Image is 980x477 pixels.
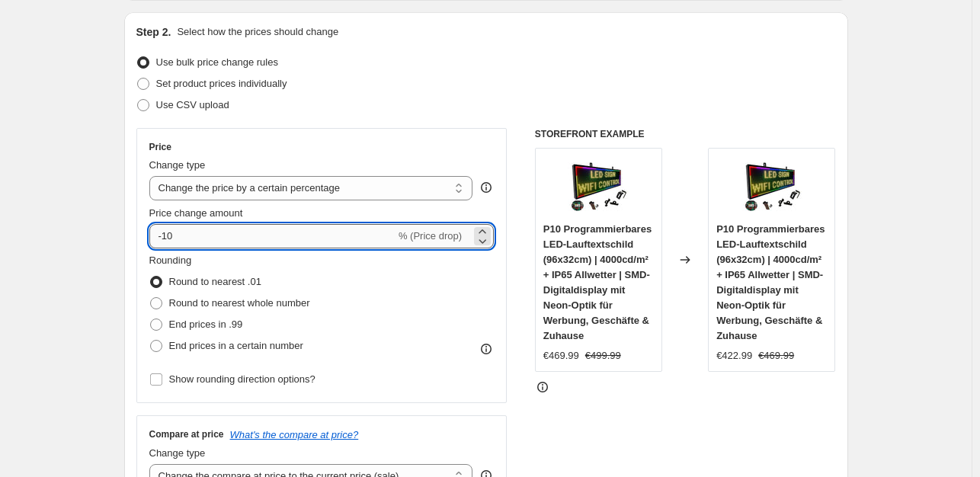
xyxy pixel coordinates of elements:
[169,276,261,287] span: Round to nearest .01
[177,24,338,40] p: Select how the prices should change
[741,156,802,217] img: 71IPY8zaenL_80x.jpg
[149,141,171,153] h3: Price
[156,56,278,68] span: Use bulk price change rules
[169,319,243,330] span: End prices in .99
[585,348,621,363] strike: €499.99
[149,159,206,171] span: Change type
[479,180,494,195] div: help
[543,348,579,363] div: €469.99
[136,24,171,40] h2: Step 2.
[543,223,652,341] span: P10 Programmierbares LED-Lauftextschild (96x32cm) | 4000cd/m² + IP65 Allwetter | SMD-Digitaldispl...
[568,156,629,217] img: 71IPY8zaenL_80x.jpg
[399,230,462,242] span: % (Price drop)
[156,99,229,110] span: Use CSV upload
[156,78,287,89] span: Set product prices individually
[169,340,303,351] span: End prices in a certain number
[149,447,206,459] span: Change type
[149,207,243,219] span: Price change amount
[535,128,836,140] h6: STOREFRONT EXAMPLE
[149,255,192,266] span: Rounding
[230,429,359,440] button: What's the compare at price?
[169,373,315,385] span: Show rounding direction options?
[716,223,825,341] span: P10 Programmierbares LED-Lauftextschild (96x32cm) | 4000cd/m² + IP65 Allwetter | SMD-Digitaldispl...
[758,348,794,363] strike: €469.99
[716,348,752,363] div: €422.99
[149,224,396,248] input: -15
[149,428,224,440] h3: Compare at price
[169,297,310,309] span: Round to nearest whole number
